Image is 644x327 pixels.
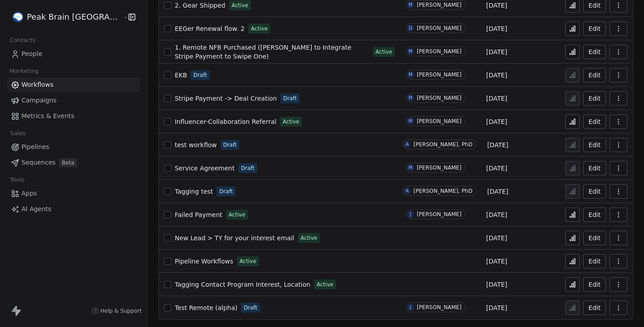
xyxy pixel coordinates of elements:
[486,257,507,266] span: [DATE]
[241,164,254,172] span: Draft
[583,277,606,292] button: Edit
[59,158,77,167] span: Beta
[409,1,413,8] div: M
[229,211,245,219] span: Active
[583,91,606,106] button: Edit
[406,141,409,148] div: A
[223,141,237,149] span: Draft
[27,11,121,23] span: Peak Brain [GEOGRAPHIC_DATA]
[486,94,507,103] span: [DATE]
[175,234,294,242] span: New Lead > TY for your interest email
[244,304,257,312] span: Draft
[21,204,51,214] span: AI Agents
[409,164,413,171] div: M
[7,109,140,123] a: Metrics & Events
[175,141,217,149] span: test workflow
[175,211,222,218] span: Failed Payment
[175,117,276,126] a: Influencer-Collaboration Referral
[7,93,140,108] a: Campaigns
[175,1,225,10] a: 2. Gear Shipped
[583,161,606,175] button: Edit
[175,94,277,103] a: Stripe Payment -> Deal Creation
[175,234,294,242] a: New Lead > TY for your interest email
[13,12,23,22] img: Peak%20Brain%20Logo.png
[486,71,507,80] span: [DATE]
[417,211,462,217] div: [PERSON_NAME]
[410,211,411,218] div: J
[175,281,310,288] span: Tagging Contact Program Interest, Location
[583,21,606,36] button: Edit
[486,117,507,126] span: [DATE]
[175,2,225,9] span: 2. Gear Shipped
[175,304,237,311] span: Test Remote (alpha)
[486,280,507,289] span: [DATE]
[21,189,37,198] span: Apps
[21,158,55,167] span: Sequences
[175,140,217,149] a: test workflow
[583,231,606,245] button: Edit
[417,48,462,55] div: [PERSON_NAME]
[486,303,507,312] span: [DATE]
[413,141,472,148] div: [PERSON_NAME], PhD
[7,155,140,170] a: SequencesBeta
[6,34,39,47] span: Contacts
[175,43,369,61] a: 1. Remote NFB Purchased ([PERSON_NAME] to Integrate Stripe Payment to Swipe One)
[413,188,472,194] div: [PERSON_NAME], PhD
[409,25,412,32] div: D
[583,301,606,315] button: Edit
[7,186,140,201] a: Apps
[175,165,235,172] span: Service Agreement
[376,48,392,56] span: Active
[175,164,235,173] a: Service Agreement
[583,45,606,59] button: Edit
[7,77,140,92] a: Workflows
[283,118,299,126] span: Active
[583,68,606,82] button: Edit
[175,118,276,125] span: Influencer-Collaboration Referral
[175,24,245,33] a: EEGer Renewal flow. 2
[193,71,207,79] span: Draft
[7,202,140,217] a: AI Agents
[583,138,606,152] button: Edit
[409,118,413,125] div: M
[175,188,213,195] span: Tagging test
[583,208,606,222] button: Edit
[175,95,277,102] span: Stripe Payment -> Deal Creation
[317,280,333,289] span: Active
[486,234,507,242] span: [DATE]
[175,210,222,219] a: Failed Payment
[486,164,507,173] span: [DATE]
[487,187,508,196] span: [DATE]
[175,303,237,312] a: Test Remote (alpha)
[101,307,142,314] span: Help & Support
[283,94,297,102] span: Draft
[486,47,507,56] span: [DATE]
[175,44,352,60] span: 1. Remote NFB Purchased ([PERSON_NAME] to Integrate Stripe Payment to Swipe One)
[417,25,462,31] div: [PERSON_NAME]
[417,165,462,171] div: [PERSON_NAME]
[7,47,140,61] a: People
[583,184,606,199] a: Edit
[21,111,74,121] span: Metrics & Events
[417,72,462,78] div: [PERSON_NAME]
[175,72,187,79] span: EKB
[409,71,413,78] div: M
[175,25,245,32] span: EEGer Renewal flow. 2
[21,80,54,89] span: Workflows
[410,304,411,311] div: J
[486,210,507,219] span: [DATE]
[583,254,606,268] button: Edit
[583,115,606,129] button: Edit
[175,187,213,196] a: Tagging test
[175,280,310,289] a: Tagging Contact Program Interest, Location
[301,234,317,242] span: Active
